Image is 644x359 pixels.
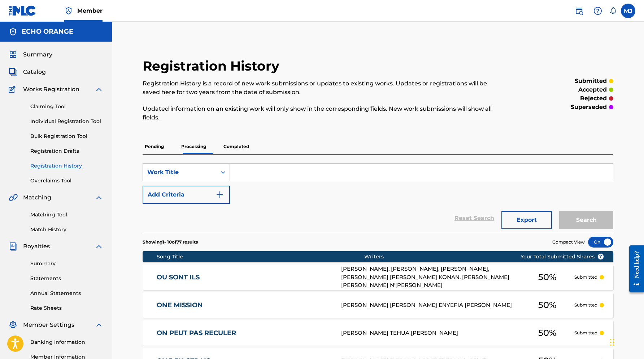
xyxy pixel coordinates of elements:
span: Your Total Submitted Shares [521,253,604,261]
span: 50 % [538,299,556,312]
a: Registration History [30,162,103,170]
a: Statements [30,275,103,282]
span: 50 % [538,326,556,339]
img: search [575,7,583,15]
p: accepted [578,85,607,94]
img: expand [95,321,103,329]
h2: Registration History [143,58,283,74]
span: Member Settings [23,321,74,329]
span: ? [598,254,604,259]
p: Submitted [574,274,597,280]
a: Summary [30,260,103,267]
button: Export [501,211,552,229]
img: MLC Logo [9,5,36,16]
span: Works Registration [23,85,79,94]
div: [PERSON_NAME] TEHUA [PERSON_NAME] [341,329,520,337]
img: help [593,7,602,15]
a: Matching Tool [30,211,103,219]
span: Member [77,7,103,15]
div: Glisser [610,331,614,353]
a: Individual Registration Tool [30,118,103,125]
div: [PERSON_NAME], [PERSON_NAME], [PERSON_NAME], [PERSON_NAME] [PERSON_NAME] KONAN, [PERSON_NAME] [PE... [341,265,520,290]
p: superseded [571,103,607,111]
p: Completed [221,139,251,154]
img: Summary [9,50,17,59]
div: Work Title [147,168,212,177]
div: Writers [364,253,543,261]
p: Registration History is a record of new work submissions or updates to existing works. Updates or... [143,79,505,97]
div: [PERSON_NAME] [PERSON_NAME] ENYEFIA [PERSON_NAME] [341,301,520,309]
a: OU SONT ILS [157,273,331,282]
img: Royalties [9,242,17,251]
a: Overclaims Tool [30,177,103,185]
img: Top Rightsholder [64,7,73,15]
a: ON PEUT PAS RECULER [157,329,331,337]
span: Matching [23,193,51,202]
p: Submitted [574,302,597,308]
div: User Menu [621,4,635,18]
iframe: Resource Center [624,239,644,299]
iframe: Chat Widget [608,324,644,359]
span: 50 % [538,271,556,284]
span: Royalties [23,242,50,251]
p: Showing 1 - 10 of 77 results [143,239,198,245]
img: Accounts [9,28,17,36]
h5: ECHO ORANGE [22,28,73,36]
a: Claiming Tool [30,103,103,110]
p: Processing [179,139,208,154]
a: Banking Information [30,338,103,346]
p: Pending [143,139,166,154]
div: Song Title [157,253,364,261]
a: Bulk Registration Tool [30,132,103,140]
a: Match History [30,226,103,233]
a: Annual Statements [30,290,103,297]
img: Matching [9,193,18,202]
button: Add Criteria [143,186,230,204]
img: Works Registration [9,85,18,94]
span: Catalog [23,68,46,76]
a: CatalogCatalog [9,68,46,76]
img: Member Settings [9,321,17,329]
p: submitted [575,77,607,85]
div: Notifications [609,7,617,14]
img: Catalog [9,68,17,76]
p: rejected [580,94,607,103]
form: Search Form [143,163,613,233]
p: Updated information on an existing work will only show in the corresponding fields. New work subm... [143,105,505,122]
img: 9d2ae6d4665cec9f34b9.svg [216,190,224,199]
p: Submitted [574,330,597,336]
img: expand [95,242,103,251]
a: Rate Sheets [30,304,103,312]
div: Help [591,4,605,18]
a: Public Search [572,4,586,18]
a: SummarySummary [9,50,52,59]
img: expand [95,193,103,202]
span: Compact View [552,239,585,245]
a: ONE MISSION [157,301,331,309]
img: expand [95,85,103,94]
a: Registration Drafts [30,147,103,155]
span: Summary [23,50,52,59]
div: Widget de chat [608,324,644,359]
